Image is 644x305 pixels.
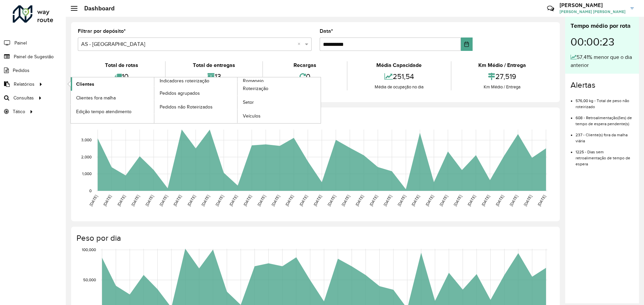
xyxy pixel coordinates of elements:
[71,77,237,123] a: Indicadores roteirização
[383,194,392,207] text: [DATE]
[76,81,94,88] span: Clientes
[79,61,163,69] div: Total de rotas
[160,77,209,84] span: Indicadores roteirização
[116,194,126,207] text: [DATE]
[77,5,115,12] h2: Dashboard
[559,2,626,8] h3: [PERSON_NAME]
[76,94,116,101] span: Clientes fora malha
[298,40,303,48] span: Clear all
[257,194,266,207] text: [DATE]
[481,194,490,207] text: [DATE]
[327,194,336,207] text: [DATE]
[83,278,96,282] text: 50,000
[397,194,407,207] text: [DATE]
[237,96,321,109] a: Setor
[537,194,546,207] text: [DATE]
[571,53,634,69] div: 57,41% menor que o dia anterior
[78,27,126,35] label: Filtrar por depósito
[576,110,634,127] li: 608 - Retroalimentação(ões) de tempo de espera pendente(s)
[89,194,98,207] text: [DATE]
[71,77,154,91] a: Clientes
[299,194,308,207] text: [DATE]
[82,247,96,252] text: 100,000
[167,69,260,84] div: 13
[154,86,237,100] a: Pedidos agrupados
[14,40,27,47] span: Painel
[81,155,92,159] text: 2,000
[76,233,553,243] h4: Peso por dia
[102,194,112,207] text: [DATE]
[461,37,473,51] button: Choose Date
[467,194,476,207] text: [DATE]
[313,194,322,207] text: [DATE]
[369,194,378,207] text: [DATE]
[543,1,558,16] a: Contato Rápido
[576,144,634,167] li: 1225 - Dias sem retroalimentação de tempo de espera
[523,194,533,207] text: [DATE]
[425,194,434,207] text: [DATE]
[265,61,345,69] div: Recargas
[154,77,321,123] a: Romaneio
[145,194,154,207] text: [DATE]
[71,105,154,118] a: Edição tempo atendimento
[237,109,321,123] a: Veículos
[13,108,25,115] span: Tático
[82,172,92,176] text: 1,000
[201,194,210,207] text: [DATE]
[571,30,634,53] div: 00:00:23
[559,9,626,15] span: [PERSON_NAME] [PERSON_NAME]
[284,194,294,207] text: [DATE]
[14,81,35,88] span: Relatórios
[453,84,551,90] div: Km Médio / Entrega
[159,194,168,207] text: [DATE]
[576,127,634,144] li: 237 - Cliente(s) fora da malha viária
[453,61,551,69] div: Km Médio / Entrega
[349,84,449,90] div: Média de ocupação no dia
[71,91,154,104] a: Clientes fora malha
[14,53,54,60] span: Painel de Sugestão
[243,194,252,207] text: [DATE]
[13,94,34,101] span: Consultas
[215,194,224,207] text: [DATE]
[130,194,140,207] text: [DATE]
[509,194,519,207] text: [DATE]
[243,112,261,120] span: Veículos
[439,194,448,207] text: [DATE]
[411,194,420,207] text: [DATE]
[237,82,321,95] a: Roteirização
[228,194,238,207] text: [DATE]
[571,80,634,90] h4: Alertas
[160,90,200,97] span: Pedidos agrupados
[320,27,333,35] label: Data
[243,99,254,106] span: Setor
[453,194,463,207] text: [DATE]
[355,194,364,207] text: [DATE]
[576,93,634,110] li: 576,00 kg - Total de peso não roteirizado
[495,194,504,207] text: [DATE]
[349,61,449,69] div: Média Capacidade
[81,138,92,142] text: 3,000
[571,21,634,30] div: Tempo médio por rota
[265,69,345,84] div: 0
[160,103,213,110] span: Pedidos não Roteirizados
[154,100,237,113] a: Pedidos não Roteirizados
[271,194,280,207] text: [DATE]
[349,69,449,84] div: 251,54
[341,194,351,207] text: [DATE]
[186,194,196,207] text: [DATE]
[89,188,92,193] text: 0
[243,77,264,84] span: Romaneio
[243,85,268,92] span: Roteirização
[13,67,30,74] span: Pedidos
[172,194,182,207] text: [DATE]
[453,69,551,84] div: 27,519
[167,61,260,69] div: Total de entregas
[79,69,163,84] div: 10
[76,108,131,115] span: Edição tempo atendimento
